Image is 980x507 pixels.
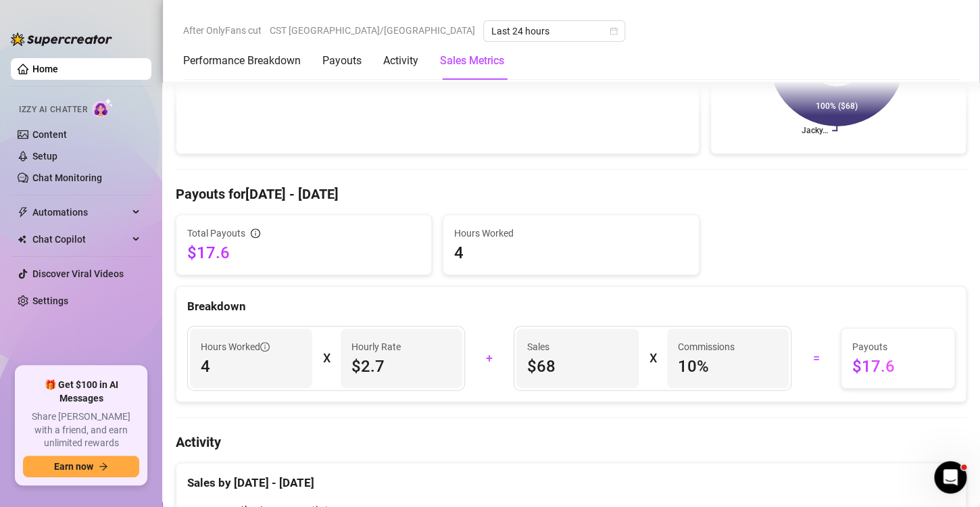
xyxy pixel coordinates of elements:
[187,297,955,316] div: Breakdown
[650,347,656,369] div: X
[473,347,506,369] div: +
[270,20,475,41] span: CST [GEOGRAPHIC_DATA]/[GEOGRAPHIC_DATA]
[351,356,452,377] span: $2.7
[527,339,628,354] span: Sales
[23,456,139,477] button: Earn nowarrow-right
[18,207,28,218] span: thunderbolt
[32,201,128,223] span: Automations
[32,64,58,74] a: Home
[201,356,301,377] span: 4
[32,172,102,183] a: Chat Monitoring
[934,461,966,493] iframe: Intercom live chat
[678,339,735,354] article: Commissions
[383,53,418,69] div: Activity
[176,433,966,452] h4: Activity
[32,129,67,140] a: Content
[852,339,944,354] span: Payouts
[32,295,68,306] a: Settings
[454,226,687,241] span: Hours Worked
[260,342,270,352] span: info-circle
[491,21,617,41] span: Last 24 hours
[187,226,245,241] span: Total Payouts
[852,356,944,377] span: $17.6
[18,235,26,244] img: Chat Copilot
[183,53,301,69] div: Performance Breakdown
[11,32,112,46] img: logo-BBDzfeDw.svg
[32,268,124,279] a: Discover Viral Videos
[23,379,139,405] span: 🎁 Get $100 in AI Messages
[187,242,420,264] span: $17.6
[183,20,262,41] span: After OnlyFans cut
[802,126,828,135] text: Jacky…
[93,98,114,118] img: AI Chatter
[527,356,628,377] span: $68
[32,228,128,250] span: Chat Copilot
[32,151,57,162] a: Setup
[23,410,139,450] span: Share [PERSON_NAME] with a friend, and earn unlimited rewards
[54,461,93,472] span: Earn now
[99,462,108,471] span: arrow-right
[19,103,87,116] span: Izzy AI Chatter
[322,53,362,69] div: Payouts
[678,356,779,377] span: 10 %
[800,347,832,369] div: =
[610,27,618,35] span: calendar
[440,53,504,69] div: Sales Metrics
[201,339,270,354] span: Hours Worked
[351,339,401,354] article: Hourly Rate
[251,228,260,238] span: info-circle
[187,463,955,492] div: Sales by [DATE] - [DATE]
[176,185,966,203] h4: Payouts for [DATE] - [DATE]
[454,242,687,264] span: 4
[323,347,330,369] div: X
